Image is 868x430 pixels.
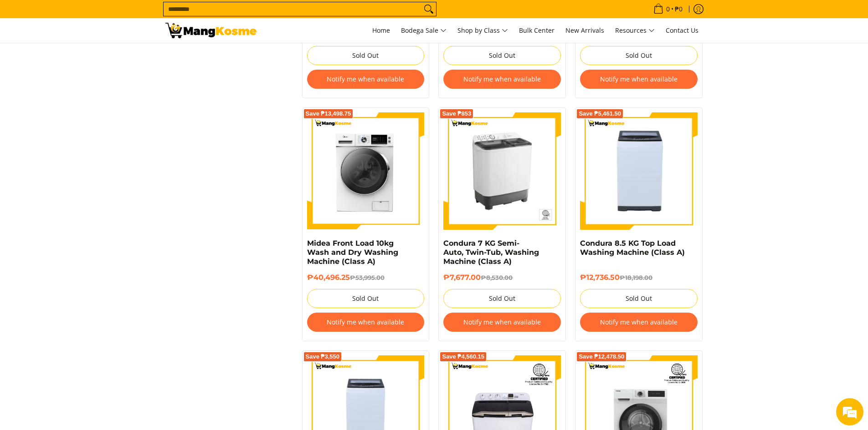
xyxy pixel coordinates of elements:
[307,313,425,332] button: Notify me when available
[457,25,508,36] span: Shop by Class
[580,46,698,65] button: Sold Out
[442,111,471,116] span: Save ₱853
[442,354,484,359] span: Save ₱4,560.15
[565,26,604,35] span: New Arrivals
[306,111,351,116] span: Save ₱13,498.75
[266,18,703,43] nav: Main Menu
[673,6,684,12] span: ₱0
[306,354,340,359] span: Save ₱3,550
[443,239,539,266] a: Condura 7 KG Semi-Auto, Twin-Tub, Washing Machine (Class A)
[307,289,425,308] button: Sold Out
[580,112,698,230] img: Condura 8.5 KG Top Load Washing Machine (Class A)
[661,18,703,43] a: Contact Us
[580,313,698,332] button: Notify me when available
[481,274,513,281] del: ₱8,530.00
[580,70,698,89] button: Notify me when available
[620,274,652,281] del: ₱18,198.00
[421,2,436,16] button: Search
[514,18,559,43] a: Bulk Center
[47,51,153,63] div: Chat with us now
[368,18,395,43] a: Home
[350,274,385,281] del: ₱53,995.00
[307,70,425,89] button: Notify me when available
[396,18,451,43] a: Bodega Sale
[580,239,685,257] a: Condura 8.5 KG Top Load Washing Machine (Class A)
[443,273,561,282] h6: ₱7,677.00
[307,112,425,230] img: Midea Front Load 10kg Wash and Dry Washing Machine (Class A)
[611,18,659,43] a: Resources
[666,26,699,35] span: Contact Us
[443,112,561,230] img: condura-semi-automatic-7-kilos-twin-tub-washing-machine-right-side-view-mang-kosme
[443,313,561,332] button: Notify me when available
[579,354,624,359] span: Save ₱12,478.50
[519,26,555,35] span: Bulk Center
[165,23,257,38] img: Washing Machines l Mang Kosme: Home Appliances Warehouse Sale Partner
[5,248,174,280] textarea: Type your message and hit 'Enter'
[149,5,171,26] div: Minimize live chat window
[453,18,513,43] a: Shop by Class
[307,239,398,266] a: Midea Front Load 10kg Wash and Dry Washing Machine (Class A)
[561,18,609,43] a: New Arrivals
[615,25,655,36] span: Resources
[307,273,425,282] h6: ₱40,496.25
[665,6,671,12] span: 0
[53,115,126,207] span: We're online!
[580,289,698,308] button: Sold Out
[651,4,685,14] span: •
[443,289,561,308] button: Sold Out
[443,46,561,65] button: Sold Out
[443,70,561,89] button: Notify me when available
[579,111,621,116] span: Save ₱5,461.50
[372,26,390,35] span: Home
[580,273,698,282] h6: ₱12,736.50
[401,25,447,36] span: Bodega Sale
[307,46,425,65] button: Sold Out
